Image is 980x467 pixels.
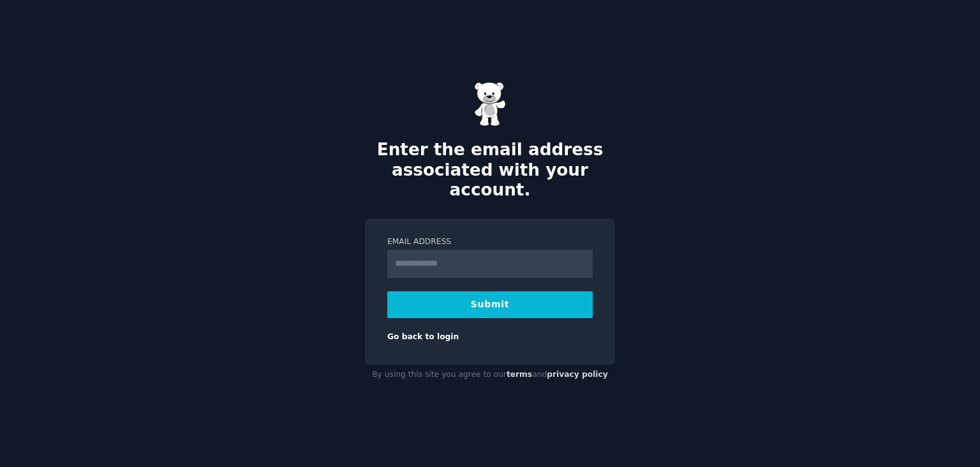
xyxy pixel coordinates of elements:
[387,332,459,341] a: Go back to login
[365,140,615,201] h2: Enter the email address associated with your account.
[507,370,532,379] a: terms
[474,82,506,126] img: Gummy Bear
[387,236,593,248] label: Email Address
[387,291,593,318] button: Submit
[365,365,615,385] div: By using this site you agree to our and
[547,370,608,379] a: privacy policy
